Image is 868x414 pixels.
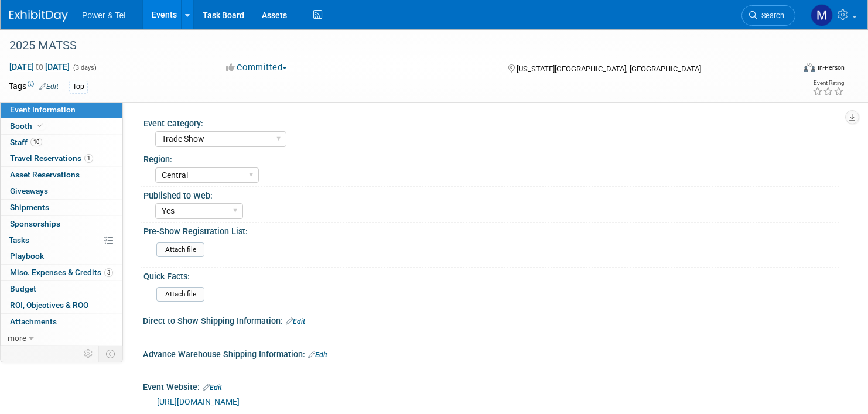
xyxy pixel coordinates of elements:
i: Booth reservation complete [37,122,43,129]
button: Committed [222,61,292,74]
a: Edit [203,384,222,392]
a: ROI, Objectives & ROO [1,297,122,313]
a: Edit [39,83,59,91]
span: Budget [10,284,36,293]
span: Giveaways [10,186,48,196]
a: Tasks [1,232,122,248]
div: Pre-Show Registration List: [143,223,839,237]
span: Tasks [9,235,29,245]
a: Edit [286,317,305,326]
span: Travel Reservations [10,153,93,163]
span: Power & Tel [82,11,125,20]
a: Budget [1,281,122,297]
img: Format-Inperson.png [804,63,815,72]
a: Playbook [1,248,122,264]
span: 1 [84,154,93,163]
span: Asset Reservations [10,170,80,179]
div: Advance Warehouse Shipping Information: [143,345,845,361]
span: Sponsorships [10,219,60,228]
span: Shipments [10,203,49,212]
span: 3 [104,268,113,277]
div: Event Category: [143,115,839,129]
span: Playbook [10,251,44,261]
a: Attachments [1,314,122,330]
span: Event Information [10,105,76,114]
div: Published to Web: [143,187,839,201]
span: Staff [10,138,42,147]
div: Event Website: [143,378,845,394]
a: Travel Reservations1 [1,150,122,166]
a: Giveaways [1,183,122,199]
div: Event Rating [812,80,844,86]
div: 2025 MATSS [5,35,774,56]
span: to [34,62,45,71]
a: Edit [308,351,327,359]
span: (3 days) [72,64,97,71]
span: Booth [10,121,46,131]
div: Quick Facts: [143,268,839,282]
a: Shipments [1,200,122,215]
a: Staff10 [1,135,122,150]
span: Attachments [10,317,57,326]
a: [URL][DOMAIN_NAME] [157,397,240,406]
div: Direct to Show Shipping Information: [143,312,845,327]
a: Event Information [1,102,122,118]
td: Personalize Event Tab Strip [78,346,99,361]
a: Booth [1,118,122,134]
div: Event Format [720,61,845,78]
a: Sponsorships [1,216,122,232]
span: Misc. Expenses & Credits [10,268,113,277]
span: 10 [30,138,42,146]
div: In-Person [817,63,845,72]
img: ExhibitDay [9,10,68,22]
img: Madalyn Bobbitt [811,4,833,26]
td: Toggle Event Tabs [99,346,123,361]
a: Asset Reservations [1,167,122,183]
span: [DATE] [DATE] [9,61,70,72]
td: Tags [9,80,59,94]
span: more [8,333,26,343]
div: Region: [143,150,839,165]
span: [US_STATE][GEOGRAPHIC_DATA], [GEOGRAPHIC_DATA] [517,64,701,73]
span: ROI, Objectives & ROO [10,300,88,310]
div: Top [69,81,88,93]
a: more [1,330,122,346]
a: Search [741,5,795,26]
a: Misc. Expenses & Credits3 [1,265,122,280]
span: Search [757,11,784,20]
